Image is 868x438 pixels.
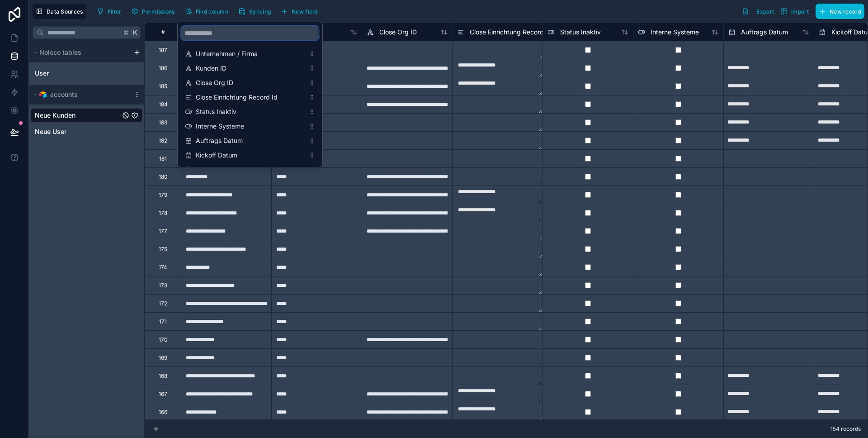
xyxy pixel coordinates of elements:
span: Data Sources [47,8,83,15]
button: Find column [182,5,231,18]
div: 179 [159,191,167,199]
div: 178 [159,209,167,217]
div: 169 [159,354,167,362]
div: 166 [159,409,167,416]
div: 177 [159,228,167,235]
div: 167 [159,390,167,398]
div: 185 [159,83,167,90]
button: Syncing [235,5,274,18]
div: 187 [159,47,167,54]
span: Export [756,8,774,15]
span: New field [292,8,317,15]
span: 154 records [830,425,861,433]
span: Filter [108,8,122,15]
div: 175 [159,246,167,253]
span: K [132,29,138,36]
span: Auftrags Datum [741,28,788,37]
span: Interne Systeme [651,28,699,37]
div: 174 [159,264,167,271]
button: Filter [94,5,125,18]
span: Syncing [249,8,271,15]
button: New record [816,4,864,19]
span: Interne Systeme [196,122,305,131]
span: Close Einrichtung Record Id [470,28,552,37]
span: Kickoff Datum [196,151,305,160]
span: Kunden ID [196,64,305,73]
div: 168 [159,372,167,380]
button: Permissions [128,5,178,18]
span: Import [791,8,809,15]
span: Unternehmen / Firma [196,49,305,58]
div: 173 [159,282,167,289]
span: Close Org ID [379,28,417,37]
span: Going-Live Datum [196,165,305,174]
span: New record [830,8,861,15]
span: Status Inaktiv [560,28,601,37]
div: # [152,29,174,35]
span: Find column [196,8,228,15]
div: scrollable content [178,22,322,167]
span: Permissions [142,8,175,15]
div: 182 [159,137,167,144]
a: New record [812,4,864,19]
a: Syncing [235,5,278,18]
button: New field [278,5,321,18]
div: 180 [159,173,168,181]
span: Close Einrichtung Record Id [196,93,305,102]
div: 183 [159,119,167,126]
div: 171 [159,318,167,325]
div: 186 [159,65,167,72]
div: 172 [159,300,167,307]
div: 181 [159,155,167,162]
button: Data Sources [33,4,86,19]
div: 170 [159,336,168,343]
span: Auftrags Datum [196,136,305,145]
button: Export [739,4,777,19]
span: Close Org ID [196,78,305,87]
span: Status Inaktiv [196,107,305,116]
div: 184 [159,101,168,108]
a: Permissions [128,5,181,18]
button: Import [777,4,812,19]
